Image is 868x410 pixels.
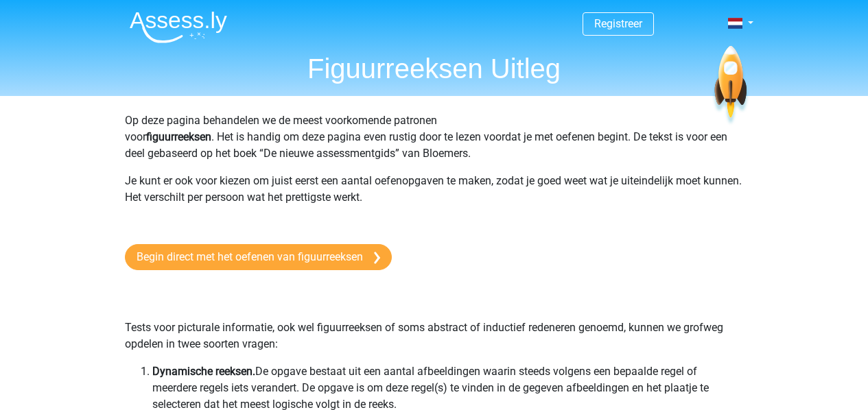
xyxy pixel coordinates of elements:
p: Tests voor picturale informatie, ook wel figuurreeksen of soms abstract of inductief redeneren ge... [125,287,744,352]
a: Registreer [594,17,642,30]
img: arrow-right.e5bd35279c78.svg [374,252,380,264]
b: figuurreeksen [146,130,211,143]
h1: Figuurreeksen Uitleg [119,52,750,85]
p: Op deze pagina behandelen we de meest voorkomende patronen voor . Het is handig om deze pagina ev... [125,112,744,162]
img: spaceship.7d73109d6933.svg [712,46,749,126]
p: Je kunt er ook voor kiezen om juist eerst een aantal oefenopgaven te maken, zodat je goed weet wa... [125,173,744,222]
a: Begin direct met het oefenen van figuurreeksen [125,244,392,270]
img: Assessly [130,11,227,43]
b: Dynamische reeksen. [152,365,255,378]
